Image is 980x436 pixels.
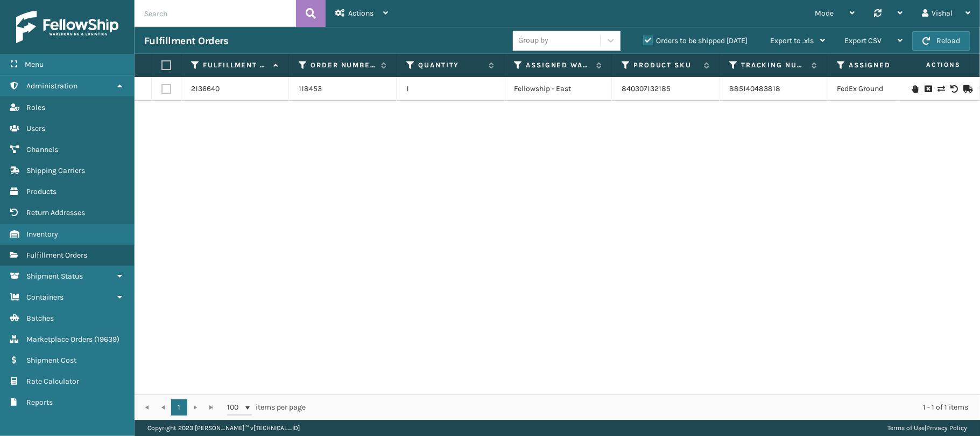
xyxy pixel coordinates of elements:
label: Fulfillment Order Id [203,60,268,70]
td: 1 [397,77,504,101]
a: Terms of Use [887,424,925,432]
span: 100 [227,402,243,413]
td: FedEx Ground [827,77,935,101]
h3: Fulfillment Orders [144,34,228,47]
span: Shipment Status [26,272,83,281]
a: 118453 [299,84,322,94]
span: Reports [26,398,53,407]
span: Return Addresses [26,208,85,217]
label: Orders to be shipped [DATE] [643,36,748,45]
span: Actions [348,9,373,18]
i: Mark as Shipped [963,85,970,93]
span: ( 19639 ) [94,335,119,344]
span: Fulfillment Orders [26,251,87,260]
a: 885140483818 [729,84,780,93]
span: Inventory [26,230,58,239]
span: Export CSV [844,36,882,45]
div: 1 - 1 of 1 items [321,402,968,413]
i: Change shipping [937,85,944,93]
i: On Hold [912,85,918,93]
div: | [887,420,967,436]
i: Request to Be Cancelled [925,85,931,93]
span: items per page [227,399,306,416]
a: Privacy Policy [926,424,967,432]
span: Shipping Carriers [26,166,85,175]
i: Void Label [950,85,957,93]
span: Users [26,124,45,133]
label: Tracking Number [741,60,806,70]
label: Assigned Warehouse [526,60,591,70]
label: Quantity [418,60,483,70]
span: Rate Calculator [26,377,79,386]
span: Batches [26,314,54,323]
span: Actions [892,56,967,74]
span: Containers [26,293,64,302]
a: 1 [171,399,187,416]
div: Group by [518,35,548,46]
img: logo [16,11,118,43]
td: Fellowship - East [504,77,612,101]
span: Roles [26,103,45,112]
label: Order Number [311,60,376,70]
button: Reload [912,31,970,51]
span: Channels [26,145,58,154]
span: Marketplace Orders [26,335,93,344]
span: Shipment Cost [26,356,76,365]
label: Product SKU [633,60,699,70]
a: 2136640 [191,84,220,94]
span: Export to .xls [770,36,814,45]
label: Assigned Carrier Service [849,60,914,70]
span: Administration [26,81,77,91]
span: Mode [815,9,834,18]
a: 840307132185 [622,84,671,93]
p: Copyright 2023 [PERSON_NAME]™ v [TECHNICAL_ID] [147,420,300,436]
span: Menu [25,60,44,69]
span: Products [26,187,57,196]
